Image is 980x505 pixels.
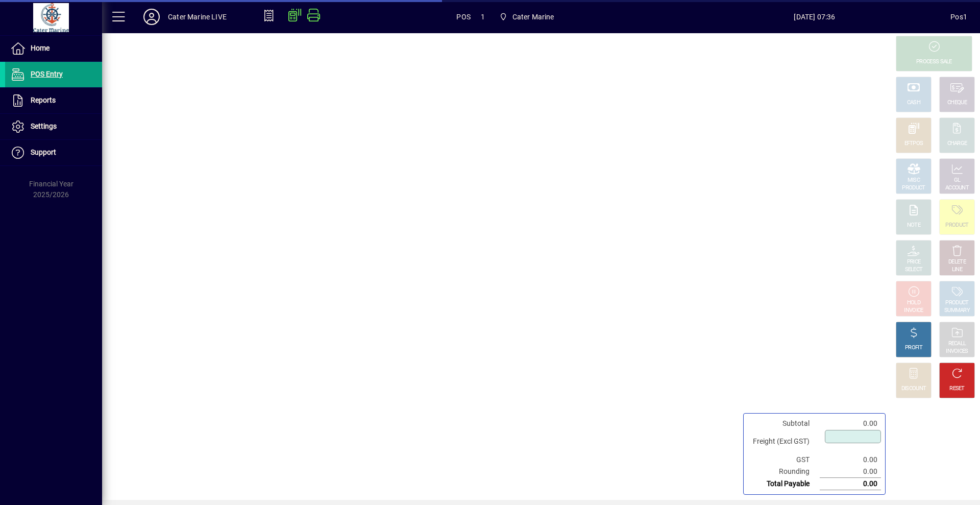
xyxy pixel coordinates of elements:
div: CHEQUE [947,99,967,107]
td: Total Payable [748,478,820,490]
a: Support [5,140,102,165]
div: CASH [907,99,920,107]
span: Home [31,44,50,52]
div: Pos1 [950,9,967,25]
div: DISCOUNT [901,385,926,393]
div: PRICE [907,258,921,266]
a: Reports [5,88,102,113]
div: PRODUCT [902,184,925,192]
td: Subtotal [748,418,820,429]
span: Cater Marine [512,9,554,25]
td: GST [748,454,820,466]
div: CHARGE [947,140,967,148]
td: 0.00 [820,418,881,429]
td: 0.00 [820,454,881,466]
a: Home [5,36,102,61]
td: Freight (Excl GST) [748,429,820,454]
button: Profile [135,8,168,26]
div: PRODUCT [945,299,968,307]
div: DELETE [948,258,966,266]
div: INVOICE [904,307,923,315]
div: RESET [949,385,965,393]
span: [DATE] 07:36 [679,9,951,25]
div: INVOICES [946,348,968,355]
div: RECALL [948,340,966,348]
div: PROCESS SALE [916,58,952,66]
div: HOLD [907,299,920,307]
div: MISC [908,177,920,184]
span: Support [31,148,56,156]
td: 0.00 [820,478,881,490]
span: POS [456,9,471,25]
span: Settings [31,122,57,130]
div: ACCOUNT [945,184,969,192]
div: SELECT [905,266,923,274]
td: Rounding [748,466,820,478]
div: PROFIT [905,344,922,352]
a: Settings [5,114,102,139]
div: NOTE [907,222,920,229]
div: PRODUCT [945,222,968,229]
span: POS Entry [31,70,63,78]
div: SUMMARY [944,307,970,315]
td: 0.00 [820,466,881,478]
div: GL [954,177,961,184]
span: Cater Marine [495,8,558,26]
div: EFTPOS [904,140,923,148]
div: Cater Marine LIVE [168,9,227,25]
div: LINE [952,266,962,274]
span: Reports [31,96,56,104]
span: 1 [481,9,485,25]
